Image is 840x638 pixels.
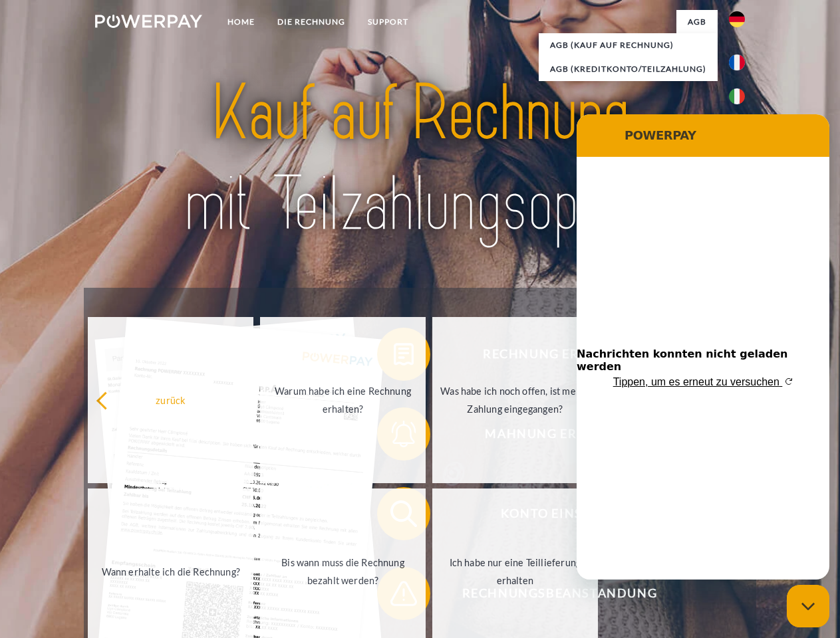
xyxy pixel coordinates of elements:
[96,391,245,409] div: zurück
[729,11,745,27] img: de
[440,554,590,589] div: Ich habe nur eine Teillieferung erhalten
[539,57,718,81] a: AGB (Kreditkonto/Teilzahlung)
[268,554,418,589] div: Bis wann muss die Rechnung bezahlt werden?
[266,10,356,34] a: DIE RECHNUNG
[787,585,829,627] iframe: Schaltfläche zum Öffnen des Messaging-Fensters
[216,10,266,34] a: Home
[729,54,745,70] img: fr
[356,10,420,34] a: SUPPORT
[577,114,829,580] iframe: Messaging-Fenster
[539,33,718,57] a: AGB (Kauf auf Rechnung)
[96,562,245,580] div: Wann erhalte ich die Rechnung?
[729,88,745,104] img: it
[268,382,418,418] div: Warum habe ich eine Rechnung erhalten?
[95,15,202,28] img: logo-powerpay-white.svg
[432,317,598,483] a: Was habe ich noch offen, ist meine Zahlung eingegangen?
[440,382,590,418] div: Was habe ich noch offen, ist meine Zahlung eingegangen?
[127,64,713,255] img: title-powerpay_de.svg
[676,10,718,34] a: agb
